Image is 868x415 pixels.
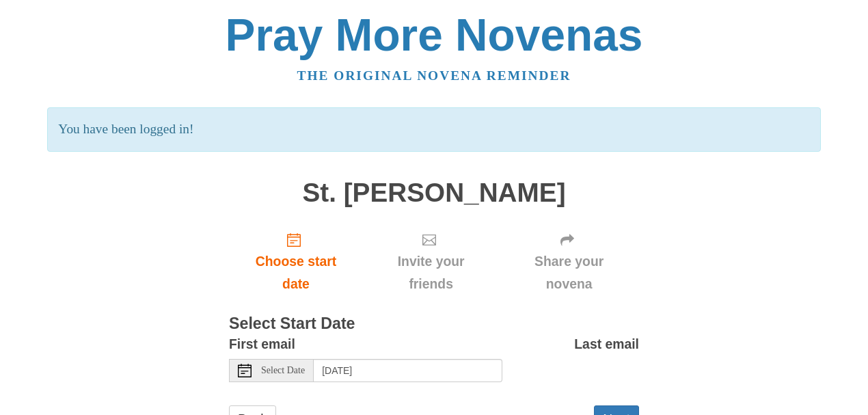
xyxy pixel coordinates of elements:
div: Click "Next" to confirm your start date first. [363,221,499,302]
h3: Select Start Date [229,315,639,333]
label: Last email [574,333,639,356]
span: Share your novena [513,250,625,295]
a: Pray More Novenas [226,10,643,60]
a: Choose start date [229,221,363,302]
p: You have been logged in! [47,107,820,152]
span: Select Date [261,366,305,375]
span: Choose start date [243,250,349,295]
label: First email [229,333,295,356]
div: Click "Next" to confirm your start date first. [499,221,639,302]
h1: St. [PERSON_NAME] [229,178,639,208]
span: Invite your friends [377,250,485,295]
a: The original novena reminder [297,68,571,83]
